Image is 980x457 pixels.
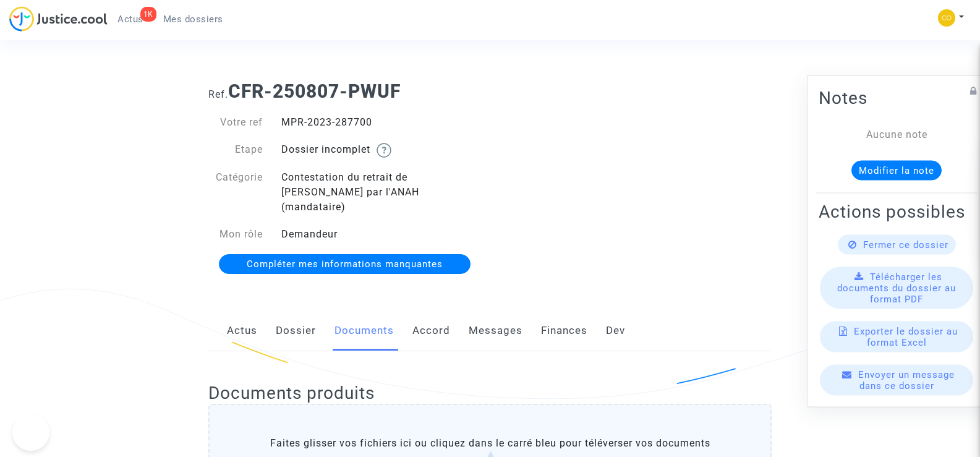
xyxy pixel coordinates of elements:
button: Modifier la note [851,160,942,180]
a: Accord [412,310,450,351]
img: jc-logo.svg [9,6,108,32]
span: Ref. [208,88,228,100]
a: 1KActus [108,10,153,28]
div: 1K [140,7,156,22]
img: 84a266a8493598cb3cce1313e02c3431 [938,9,955,27]
div: Dossier incomplet [272,142,490,158]
span: Mes dossiers [163,14,223,25]
iframe: Help Scout Beacon - Open [12,414,49,451]
div: MPR-2023-287700 [272,115,490,130]
a: Dossier [276,310,316,351]
span: Exporter le dossier au format Excel [854,325,958,348]
a: Finances [541,310,587,351]
div: Catégorie [199,170,272,215]
span: Compléter mes informations manquantes [247,258,443,270]
div: Contestation du retrait de [PERSON_NAME] par l'ANAH (mandataire) [272,170,490,215]
a: Actus [227,310,257,351]
a: Mes dossiers [153,10,233,28]
a: Dev [606,310,625,351]
a: Documents [334,310,394,351]
h2: Documents produits [208,382,772,404]
span: Actus [117,14,143,25]
div: Aucune note [837,127,956,142]
h2: Actions possibles [819,200,974,222]
h2: Notes [819,87,974,108]
div: Mon rôle [199,227,272,242]
div: Etape [199,142,272,158]
div: Demandeur [272,227,490,242]
img: help.svg [377,143,391,158]
a: Messages [469,310,522,351]
b: CFR-250807-PWUF [228,80,401,102]
span: Envoyer un message dans ce dossier [858,369,955,391]
span: Télécharger les documents du dossier au format PDF [837,271,956,304]
div: Votre ref [199,115,272,130]
span: Fermer ce dossier [863,239,948,250]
